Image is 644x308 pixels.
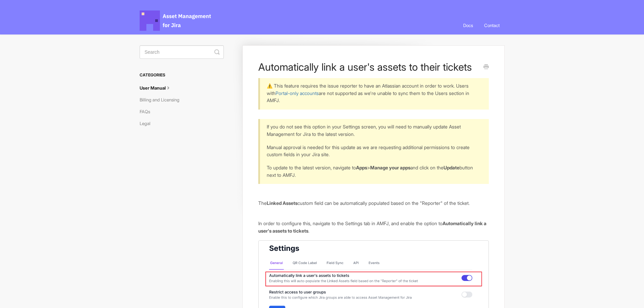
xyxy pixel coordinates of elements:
[483,64,489,71] a: Print this Article
[258,220,488,234] p: In order to configure this, navigate to the Settings tab in AMFJ, and enable the option to .
[140,94,185,105] a: Billing and Licensing
[140,10,212,31] span: Asset Management for Jira Docs
[140,82,177,93] a: User Manual
[140,69,224,81] h3: Categories
[267,200,297,206] b: Linked Assets
[267,82,480,104] p: ⚠️ This feature requires the issue reporter to have an Atlassian account in order to work. Users ...
[258,61,478,73] h1: Automatically link a user's assets to their tickets
[140,106,155,117] a: FAQs
[479,16,505,34] a: Contact
[458,16,478,34] a: Docs
[267,144,480,158] p: Manual approval is needed for this update as we are requesting additional permissions to create c...
[370,165,410,170] b: Manage your apps
[276,90,319,96] a: Portal-only accounts
[356,165,367,170] b: Apps
[267,123,480,138] p: If you do not see this option in your Settings screen, you will need to manually update Asset Man...
[140,118,156,129] a: Legal
[267,164,480,179] p: To update to the latest version, navigate to > and click on the button next to AMFJ.
[258,199,488,207] p: The custom field can be automatically populated based on the "Reporter" of the ticket.
[444,165,459,170] b: Update
[140,45,224,59] input: Search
